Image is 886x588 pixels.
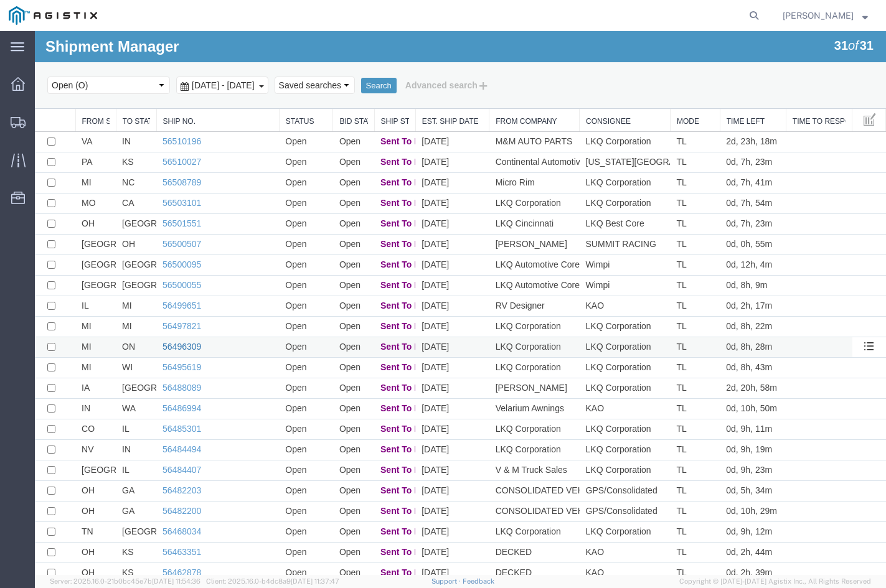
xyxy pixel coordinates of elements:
[244,121,298,142] td: Open
[40,306,81,327] td: MI
[691,310,737,320] span: 0d, 8h, 28m
[128,105,166,115] a: 56510196
[691,331,737,341] span: 0d, 8h, 43m
[128,208,166,218] a: 56500507
[298,286,339,306] td: Open
[244,347,298,368] td: Open
[121,78,244,101] th: Ship No.
[455,183,545,203] td: LKQ Cincinnati
[244,327,298,347] td: Open
[9,6,97,25] img: logo
[346,434,394,444] span: Sent To Bid
[47,85,75,96] a: From State
[81,224,121,245] td: [GEOGRAPHIC_DATA]
[455,347,545,368] td: [PERSON_NAME]
[298,470,339,491] td: Open
[81,101,121,121] td: IN
[635,347,685,368] td: TL
[40,491,81,511] td: TN
[691,413,737,423] span: 0d, 9h, 19m
[380,327,455,347] td: [DATE]
[346,372,394,382] span: Sent To Bid
[50,577,200,585] span: Server: 2025.16.0-21b0bc45e7b
[298,265,339,286] td: Open
[635,450,685,470] td: TL
[545,450,636,470] td: GPS/Consolidated
[81,245,121,265] td: [GEOGRAPHIC_DATA]
[244,203,298,224] td: Open
[304,85,332,96] a: Bid Status
[346,126,394,136] span: Sent To Bid
[455,203,545,224] td: [PERSON_NAME]
[691,228,737,238] span: 0d, 12h, 4m
[244,409,298,429] td: Open
[455,470,545,491] td: CONSOLIDATED VEHICLE CONVERTER
[635,429,685,450] td: TL
[691,454,737,464] span: 0d, 5h, 34m
[346,495,394,505] span: Sent To Bid
[88,85,115,96] a: To State
[81,142,121,162] td: NC
[455,162,545,183] td: LKQ Corporation
[455,368,545,388] td: Velarium Awnings
[455,101,545,121] td: M&M AUTO PARTS
[40,142,81,162] td: MI
[691,187,737,197] span: 0d, 7h, 23m
[691,475,742,485] span: 0d, 10h, 29m
[152,577,200,585] span: [DATE] 11:54:36
[545,142,636,162] td: LKQ Corporation
[298,306,339,327] td: Open
[691,105,742,115] span: 2d, 23h, 18m
[346,536,394,546] span: Sent To Bid
[81,286,121,306] td: MI
[691,290,737,300] span: 0d, 8h, 22m
[545,78,636,101] th: Consignee
[455,142,545,162] td: Micro Rim
[40,450,81,470] td: OH
[298,388,339,409] td: Open
[455,78,545,101] th: From Company
[128,187,166,197] a: 56501551
[244,142,298,162] td: Open
[635,286,685,306] td: TL
[545,203,636,224] td: SUMMIT RACING
[455,409,545,429] td: LKQ Corporation
[635,101,685,121] td: TL
[635,368,685,388] td: TL
[346,208,394,218] span: Sent To Bid
[346,167,394,177] span: Sent To Bid
[298,224,339,245] td: Open
[128,393,166,403] a: 56485301
[298,532,339,553] td: Open
[128,85,238,96] a: Ship No.
[298,450,339,470] td: Open
[298,78,339,101] th: Bid Status
[298,347,339,368] td: Open
[545,183,636,203] td: LKQ Best Core
[298,162,339,183] td: Open
[81,162,121,183] td: CA
[346,187,394,197] span: Sent To Bid
[40,78,81,101] th: From State
[244,368,298,388] td: Open
[128,475,166,485] a: 56482200
[346,393,394,403] span: Sent To Bid
[782,8,869,23] button: [PERSON_NAME]
[81,470,121,491] td: GA
[691,126,737,136] span: 0d, 7h, 23m
[545,286,636,306] td: LKQ Corporation
[751,78,817,101] th: Time To Respond
[81,347,121,368] td: [GEOGRAPHIC_DATA]
[380,224,455,245] td: [DATE]
[154,49,223,59] span: Jul 15th 2025 - Aug 15th 2025
[635,203,685,224] td: TL
[380,183,455,203] td: [DATE]
[81,203,121,224] td: OH
[298,368,339,388] td: Open
[691,393,737,403] span: 0d, 9h, 11m
[81,429,121,450] td: IL
[545,347,636,368] td: LKQ Corporation
[380,162,455,183] td: [DATE]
